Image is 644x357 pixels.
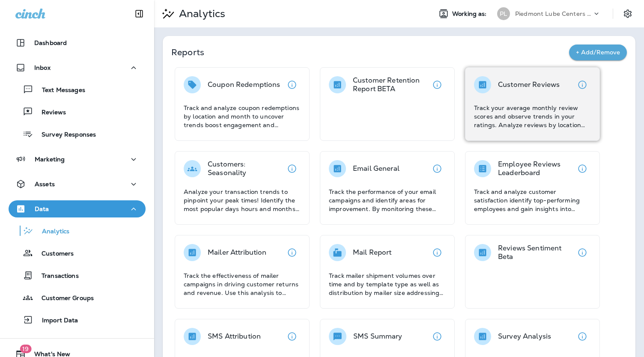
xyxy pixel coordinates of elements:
button: View details [283,76,301,93]
p: Reviews [33,109,66,117]
button: Customers [9,244,146,262]
button: View details [574,244,591,261]
p: Import Data [33,317,78,325]
p: Customer Groups [33,295,94,303]
span: 19 [20,345,31,353]
p: Track and analyze customer satisfaction identify top-performing employees and gain insights into ... [474,187,591,213]
button: + Add/Remove [569,45,627,60]
button: Dashboard [9,34,146,51]
p: Dashboard [34,39,67,46]
button: Import Data [9,311,146,329]
button: View details [574,328,591,345]
button: Text Messages [9,80,146,98]
p: SMS Attribution [208,332,261,341]
p: Customers [33,250,74,258]
p: Analyze your transaction trends to pinpoint your peak times! Identify the most popular days hours... [184,187,301,213]
p: Reviews Sentiment Beta [498,244,574,261]
button: Collapse Sidebar [127,5,151,22]
p: Survey Responses [33,131,96,139]
button: Assets [9,176,146,193]
button: View details [283,328,301,345]
button: View details [574,160,591,177]
p: SMS Summary [353,332,402,341]
p: Transactions [33,272,79,280]
button: Data [9,200,146,217]
button: Marketing [9,151,146,168]
span: Working as: [452,10,489,18]
p: Text Messages [33,86,85,95]
button: Customer Groups [9,289,146,306]
p: Marketing [35,156,65,163]
p: Mail Report [353,248,392,257]
p: Piedmont Lube Centers LLC [515,10,592,17]
p: Employee Reviews Leaderboard [498,160,574,177]
p: Assets [35,181,55,187]
button: Analytics [9,222,146,240]
p: Customer Reviews [498,80,560,89]
p: Track and analyze coupon redemptions by location and month to uncover trends boost engagement and... [184,104,301,129]
p: Data [35,205,49,212]
p: Track your average monthly review scores and observe trends in your ratings. Analyze reviews by l... [474,104,591,129]
button: View details [283,160,301,177]
p: Inbox [34,64,51,71]
button: View details [429,76,446,93]
p: Track mailer shipment volumes over time and by template type as well as distribution by mailer si... [329,271,446,297]
button: View details [429,160,446,177]
p: Email General [353,164,400,173]
button: Settings [620,6,635,21]
button: View details [574,76,591,93]
p: Track the effectiveness of mailer campaigns in driving customer returns and revenue. Use this ana... [184,271,301,297]
button: View details [429,328,446,345]
div: PL [497,7,510,20]
p: Coupon Redemptions [208,80,280,89]
button: View details [429,244,446,261]
button: Reviews [9,103,146,121]
button: View details [283,244,301,261]
button: Survey Responses [9,125,146,143]
p: Customers: Seasonality [208,160,283,177]
p: Reports [171,46,569,58]
p: Track the performance of your email campaigns and identify areas for improvement. By monitoring t... [329,187,446,213]
p: Customer Retention Report BETA [353,76,429,93]
p: Survey Analysis [498,332,551,341]
p: Analytics [176,7,225,20]
p: Analytics [33,228,69,236]
button: Transactions [9,266,146,284]
button: Inbox [9,59,146,76]
p: Mailer Attribution [208,248,267,257]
